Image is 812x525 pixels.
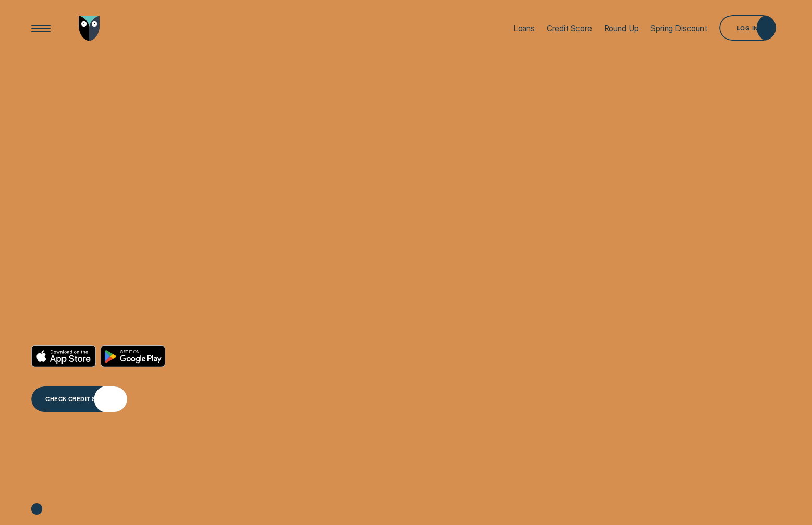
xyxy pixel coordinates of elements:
[719,15,776,41] button: Log in
[28,16,54,41] button: Open Menu
[31,161,269,281] h4: Check your credit score
[31,345,96,367] a: Download on the App Store
[79,16,100,41] img: Wisr
[31,386,127,412] a: CHECK CREDIT SCORE
[604,23,639,33] div: Round Up
[513,23,535,33] div: Loans
[101,345,165,367] a: Android App on Google Play
[547,23,592,33] div: Credit Score
[650,23,707,33] div: Spring Discount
